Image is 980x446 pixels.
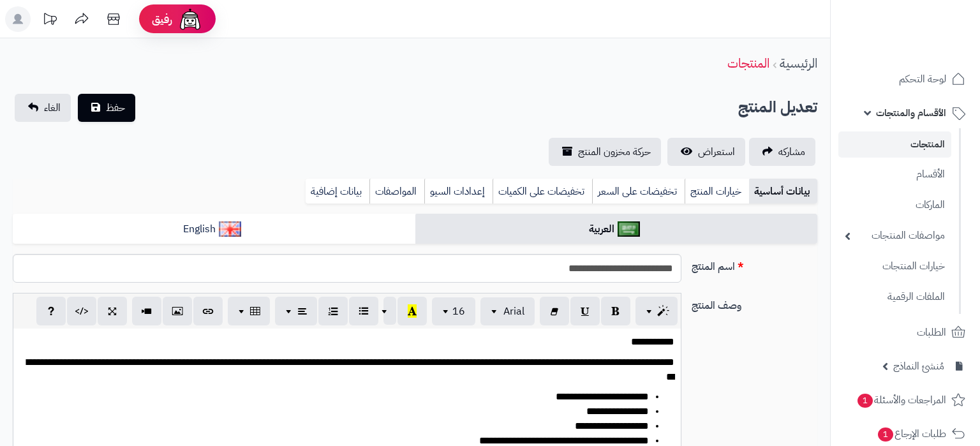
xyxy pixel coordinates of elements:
[369,179,424,204] a: المواصفات
[838,131,951,158] a: المنتجات
[667,138,745,166] a: استعراض
[480,297,535,325] button: Arial
[778,144,805,160] span: مشاركه
[493,179,592,204] a: تخفيضات على الكميات
[878,427,893,442] span: 1
[177,6,203,32] img: ai-face.png
[15,94,71,122] a: الغاء
[838,385,972,415] a: المراجعات والأسئلة1
[424,179,493,204] a: إعدادات السيو
[838,253,951,280] a: خيارات المنتجات
[618,221,640,237] img: العربية
[749,179,817,204] a: بيانات أساسية
[415,214,818,245] a: العربية
[685,179,749,204] a: خيارات المنتج
[738,94,817,121] h2: تعديل المنتج
[78,94,135,122] button: حفظ
[857,394,873,408] span: 1
[917,323,946,341] span: الطلبات
[838,161,951,188] a: الأقسام
[44,100,61,115] span: الغاء
[838,317,972,348] a: الطلبات
[106,100,125,115] span: حفظ
[687,293,822,313] label: وصف المنتج
[698,144,735,160] span: استعراض
[838,222,951,249] a: مواصفات المنتجات
[152,11,172,27] span: رفيق
[549,138,661,166] a: حركة مخزون المنتج
[503,304,524,319] span: Arial
[219,221,241,237] img: English
[687,254,822,274] label: اسم المنتج
[838,283,951,311] a: الملفات الرقمية
[838,64,972,94] a: لوحة التحكم
[893,357,944,375] span: مُنشئ النماذج
[893,34,968,61] img: logo-2.png
[899,70,946,88] span: لوحة التحكم
[856,391,946,409] span: المراجعات والأسئلة
[877,425,946,443] span: طلبات الإرجاع
[306,179,369,204] a: بيانات إضافية
[432,297,475,325] button: 16
[452,304,465,319] span: 16
[13,214,415,245] a: English
[578,144,651,160] span: حركة مخزون المنتج
[780,54,817,73] a: الرئيسية
[838,191,951,219] a: الماركات
[749,138,815,166] a: مشاركه
[727,54,769,73] a: المنتجات
[34,6,66,35] a: تحديثات المنصة
[876,104,946,122] span: الأقسام والمنتجات
[592,179,685,204] a: تخفيضات على السعر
